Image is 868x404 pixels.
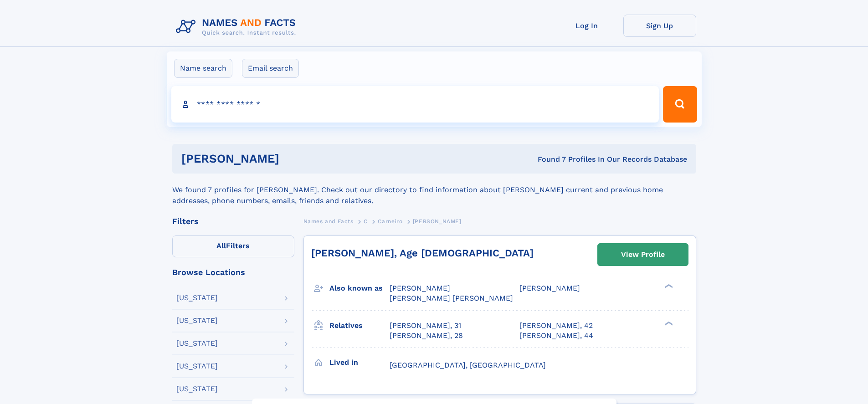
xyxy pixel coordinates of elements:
a: [PERSON_NAME], 44 [519,331,593,341]
h3: Lived in [329,355,390,370]
a: Sign Up [623,15,696,37]
div: Browse Locations [172,268,294,276]
div: [US_STATE] [176,294,218,302]
a: Names and Facts [303,215,354,227]
div: Found 7 Profiles In Our Records Database [408,154,687,164]
button: Search Button [663,86,697,123]
span: [PERSON_NAME] [519,284,580,292]
h1: [PERSON_NAME] [181,153,409,164]
label: Filters [172,235,294,257]
div: [US_STATE] [176,317,218,324]
span: [GEOGRAPHIC_DATA], [GEOGRAPHIC_DATA] [390,361,546,369]
div: [US_STATE] [176,385,218,393]
h3: Relatives [329,318,390,333]
div: ❯ [663,283,673,289]
h3: Also known as [329,281,390,296]
div: [US_STATE] [176,363,218,370]
a: View Profile [598,244,688,266]
span: Carneiro [378,218,402,225]
div: [US_STATE] [176,340,218,347]
div: View Profile [621,244,665,265]
a: Carneiro [378,215,402,227]
span: All [216,241,226,250]
a: [PERSON_NAME], Age [DEMOGRAPHIC_DATA] [311,247,534,259]
span: C [364,218,368,225]
input: search input [171,86,659,123]
div: We found 7 profiles for [PERSON_NAME]. Check out our directory to find information about [PERSON_... [172,174,696,206]
label: Name search [174,59,232,78]
a: [PERSON_NAME], 28 [390,331,463,341]
span: [PERSON_NAME] [390,284,450,292]
div: ❯ [663,320,673,326]
a: [PERSON_NAME], 31 [390,321,461,331]
img: Logo Names and Facts [172,15,303,39]
span: [PERSON_NAME] [PERSON_NAME] [390,294,513,302]
a: [PERSON_NAME], 42 [519,321,593,331]
div: Filters [172,217,294,225]
a: C [364,215,368,227]
span: [PERSON_NAME] [413,218,462,225]
label: Email search [242,59,299,78]
a: Log In [550,15,623,37]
